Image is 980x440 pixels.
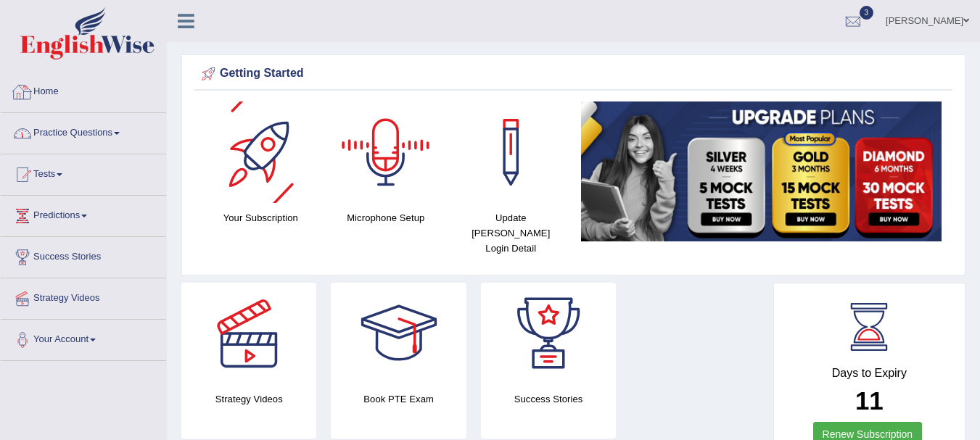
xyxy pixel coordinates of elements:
h4: Update [PERSON_NAME] Login Detail [456,210,567,256]
h4: Microphone Setup [331,210,442,225]
h4: Success Stories [481,391,616,407]
span: 3 [860,6,874,20]
h4: Strategy Videos [181,391,316,407]
a: Predictions [1,196,166,232]
b: 11 [855,386,884,415]
a: Your Account [1,320,166,356]
h4: Book PTE Exam [331,391,466,407]
a: Home [1,72,166,108]
img: small5.jpg [581,101,942,241]
a: Tests [1,154,166,191]
a: Strategy Videos [1,278,166,315]
h4: Days to Expiry [790,367,949,380]
a: Success Stories [1,237,166,273]
a: Practice Questions [1,113,166,149]
h4: Your Subscription [205,210,316,225]
div: Getting Started [198,63,949,85]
